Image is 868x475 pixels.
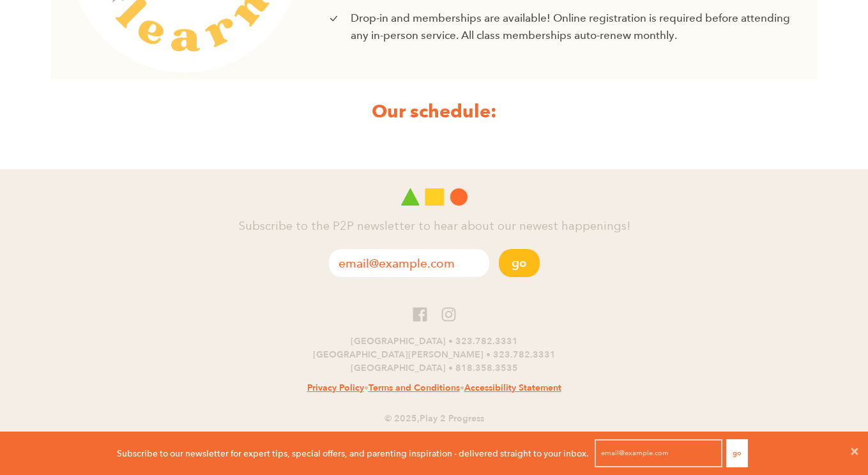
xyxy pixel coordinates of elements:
input: email@example.com [595,439,722,467]
p: Subscribe to our newsletter for expert tips, special offers, and parenting inspiration - delivere... [117,446,589,460]
h4: Subscribe to the P2P newsletter to hear about our newest happenings! [57,218,811,237]
a: Terms and Conditions [369,382,460,394]
a: Play 2 Progress [420,412,484,425]
a: Privacy Policy [307,382,364,394]
button: Go [499,249,540,277]
button: Go [726,439,748,467]
p: Drop-in and memberships are available! Online registration is required before attending any in-pe... [351,10,798,44]
input: email@example.com [329,249,489,277]
img: Play 2 Progress logo [401,188,468,206]
a: Accessibility Statement [464,382,561,394]
strong: Our schedule: [372,100,497,123]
